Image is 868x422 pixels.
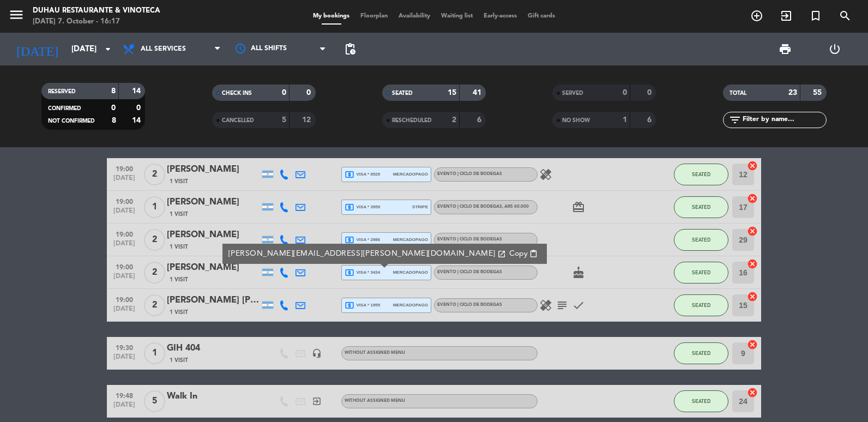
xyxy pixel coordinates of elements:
[747,339,758,350] i: cancel
[282,116,286,124] strong: 5
[170,356,188,365] span: 1 Visit
[692,171,710,177] span: SEATED
[674,229,728,251] button: SEATED
[48,118,95,124] span: NOT CONFIRMED
[412,203,428,210] span: stripe
[222,118,254,123] span: CANCELLED
[692,269,710,275] span: SEATED
[473,89,484,97] strong: 41
[111,87,116,95] strong: 8
[780,9,793,22] i: exit_to_app
[132,87,143,95] strong: 14
[393,302,428,309] span: mercadopago
[343,43,357,56] span: pending_actions
[8,7,25,27] button: menu
[747,387,758,398] i: cancel
[497,250,506,258] i: open_in_new
[747,226,758,237] i: cancel
[839,9,852,22] i: search
[228,248,506,260] a: [PERSON_NAME][EMAIL_ADDRESS][PERSON_NAME][DOMAIN_NAME]open_in_new
[167,162,260,177] div: [PERSON_NAME]
[111,389,138,401] span: 19:48
[170,177,188,186] span: 1 Visit
[48,106,81,111] span: CONFIRMED
[437,204,529,209] span: EVENTO | CICLO DE BODEGAS
[48,89,76,94] span: RESERVED
[111,353,138,366] span: [DATE]
[692,398,710,404] span: SEATED
[167,261,260,275] div: [PERSON_NAME]
[144,342,165,364] span: 1
[436,13,478,19] span: Waiting list
[478,13,522,19] span: Early-access
[222,91,252,96] span: CHECK INS
[747,160,758,171] i: cancel
[647,89,654,97] strong: 0
[8,37,66,61] i: [DATE]
[452,116,456,124] strong: 2
[692,350,710,356] span: SEATED
[522,13,560,19] span: Gift cards
[144,390,165,412] span: 5
[308,13,355,19] span: My bookings
[730,91,746,96] span: TOTAL
[779,43,792,56] span: print
[345,300,380,310] span: visa * 1955
[345,300,354,310] i: local_atm
[111,260,138,273] span: 19:00
[572,201,585,214] i: card_giftcard
[393,171,428,178] span: mercadopago
[167,195,260,209] div: [PERSON_NAME]
[393,236,428,243] span: mercadopago
[562,118,590,123] span: NO SHOW
[674,390,728,412] button: SEATED
[345,268,354,278] i: local_atm
[728,113,742,126] i: filter_list
[539,168,552,181] i: healing
[111,162,138,174] span: 19:00
[448,89,456,97] strong: 15
[111,401,138,414] span: [DATE]
[345,235,354,245] i: local_atm
[562,91,583,96] span: SERVED
[144,229,165,251] span: 2
[302,116,313,124] strong: 12
[437,303,502,307] span: EVENTO | CICLO DE BODEGAS
[692,204,710,210] span: SEATED
[355,13,393,19] span: Floorplan
[111,195,138,207] span: 19:00
[750,9,763,22] i: add_circle_outline
[392,91,413,96] span: SEATED
[112,117,116,124] strong: 8
[345,235,380,245] span: visa * 2986
[144,262,165,284] span: 2
[572,299,585,312] i: check
[167,389,260,403] div: Walk In
[674,342,728,364] button: SEATED
[674,196,728,218] button: SEATED
[170,210,188,219] span: 1 Visit
[623,116,627,124] strong: 1
[747,258,758,269] i: cancel
[556,299,569,312] i: subject
[144,164,165,185] span: 2
[509,248,528,260] span: Copy
[810,33,860,65] div: LOG OUT
[813,89,824,97] strong: 55
[529,250,538,258] span: content_paste
[111,341,138,353] span: 19:30
[345,399,405,403] span: Without assigned menu
[144,196,165,218] span: 1
[33,16,160,27] div: [DATE] 7. October - 16:17
[345,170,380,179] span: visa * 8529
[345,202,380,212] span: visa * 3959
[282,89,286,97] strong: 0
[111,207,138,220] span: [DATE]
[623,89,627,97] strong: 0
[111,273,138,285] span: [DATE]
[167,293,260,308] div: [PERSON_NAME] [PERSON_NAME]
[170,275,188,284] span: 1 Visit
[788,89,797,97] strong: 23
[167,341,260,355] div: GIH 404
[111,305,138,318] span: [DATE]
